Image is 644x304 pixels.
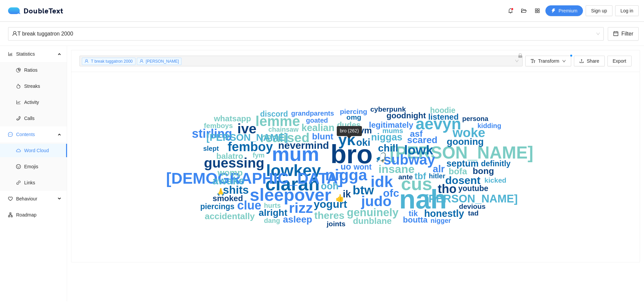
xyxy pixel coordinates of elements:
span: T break tuggatron 2000 [91,59,133,64]
text: femboys [204,122,233,129]
span: bar-chart [8,52,13,56]
div: DoubleText [8,7,63,14]
text: ofc [383,187,399,199]
text: nah [399,184,447,214]
button: font-sizeTransformdown [525,56,571,66]
span: Activity [24,96,62,109]
span: Ratios [24,63,62,77]
text: bong [473,166,494,176]
span: fire [16,84,21,88]
text: persona [462,115,489,122]
text: tbf [415,171,426,181]
text: guessing [204,155,264,171]
text: dunblane [353,216,392,226]
span: Contents [16,128,56,141]
text: aevyn [416,115,461,133]
text: mum [272,143,319,165]
text: alright [259,207,287,218]
span: Filter [621,29,633,38]
text: alr [433,164,444,174]
text: ive [237,121,257,136]
span: Transform [538,57,559,65]
text: fym [253,151,265,159]
span: user [12,31,17,36]
span: [PERSON_NAME] [146,59,179,64]
span: bell [505,8,516,13]
span: Streaks [24,79,62,93]
text: genuinely [347,206,399,219]
text: stirling [192,127,232,140]
span: pie-chart [16,68,21,72]
span: thunderbolt [551,8,556,14]
text: blunt [312,131,333,141]
span: message [8,132,13,137]
text: accidentally [205,211,255,221]
text: yk [338,131,356,148]
span: upload [579,59,584,64]
text: ante [398,173,413,181]
div: T break tuggatron 2000 [12,27,594,40]
text: subway [383,152,435,168]
text: [PERSON_NAME] [425,192,518,205]
text: [DEMOGRAPHIC_DATA] [166,170,343,187]
text: nigger [430,217,451,224]
text: realised [260,130,309,145]
span: apartment [8,212,13,217]
text: boutta [403,215,428,224]
text: listened [428,112,459,121]
text: niggas [371,132,402,142]
span: smile [16,164,21,169]
text: nigga [325,166,367,184]
text: devious [459,202,485,210]
text: nvm [354,125,372,135]
span: Export [613,57,626,65]
text: shits [223,184,249,196]
text: femboy [227,140,273,154]
text: smoked [213,194,243,203]
text: dang [264,217,280,224]
span: Behaviour [16,192,56,205]
text: piercing [340,108,367,115]
text: hoodie [430,106,455,115]
text: legitimately [369,120,414,129]
text: lowkey [266,161,321,179]
span: Share [587,57,599,65]
span: link [16,180,21,185]
text: grandparents [291,110,334,117]
span: lock [518,53,523,58]
span: user [140,59,144,63]
img: logo [8,7,23,14]
span: heart [8,196,13,201]
span: appstore [532,8,542,13]
text: chainsaw [268,126,299,133]
text: awake [212,175,245,187]
span: Links [24,176,62,189]
text: cyberpunk [370,105,406,113]
text: theres [314,210,344,221]
span: Word Cloud [24,144,62,157]
text: idk [371,173,393,190]
text: clue [237,198,261,212]
button: Sign up [586,5,612,16]
text: bro [330,139,373,169]
button: thunderboltPremium [545,5,583,16]
span: font-size [531,59,535,64]
text: mums [382,127,403,134]
text: kicked [484,176,506,184]
span: line-chart [16,100,21,105]
span: Statistics [16,47,56,61]
span: Calls [24,112,62,125]
text: sleepover [250,185,331,204]
text: omg [346,113,361,121]
text: [PERSON_NAME] [390,143,533,162]
text: dosent [445,174,481,186]
text: lowk [404,143,433,157]
span: T break tuggatron 2000 [12,27,600,40]
span: calendar [613,31,619,37]
text: chill [378,142,398,154]
text: kidding [477,122,501,129]
text: ooh [321,181,338,191]
text: honestly [424,208,464,219]
text: asf [410,129,423,139]
button: appstore [532,5,543,16]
